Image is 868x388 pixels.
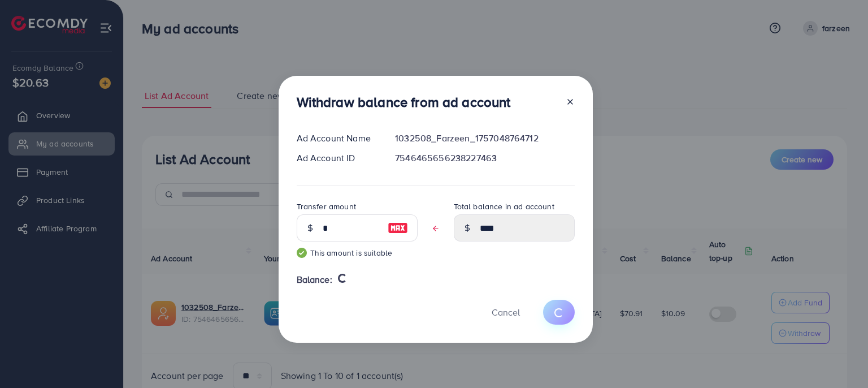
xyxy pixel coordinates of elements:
[297,94,511,110] h3: Withdraw balance from ad account
[288,132,387,145] div: Ad Account Name
[297,248,307,258] img: guide
[478,300,534,324] button: Cancel
[386,152,583,165] div: 7546465656238227463
[492,306,520,318] span: Cancel
[388,221,408,235] img: image
[386,132,583,145] div: 1032508_Farzeen_1757048764712
[288,152,387,165] div: Ad Account ID
[297,201,356,212] label: Transfer amount
[297,247,418,258] small: This amount is suitable
[454,201,554,212] label: Total balance in ad account
[297,273,332,286] span: Balance:
[820,337,860,380] iframe: Chat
